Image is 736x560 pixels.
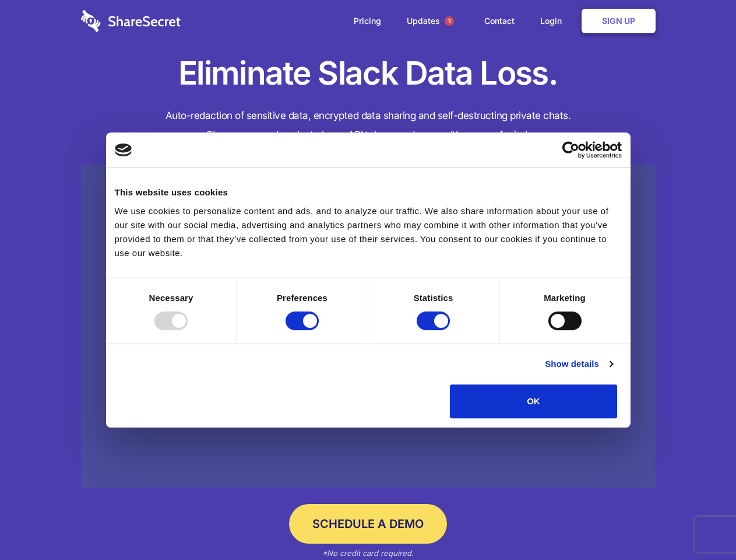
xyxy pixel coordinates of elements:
strong: Marketing [544,293,586,303]
div: We use cookies to personalize content and ads, and to analyze our traffic. We also share informat... [115,204,622,260]
em: *No credit card required. [322,548,414,558]
strong: Statistics [414,293,453,303]
span: 1 [445,16,454,26]
a: Wistia video thumbnail [81,164,656,488]
a: Login [529,3,579,39]
a: Show details [545,357,612,371]
a: Contact [473,3,526,39]
a: Sign Up [582,9,656,33]
img: logo [115,143,132,156]
strong: Necessary [149,293,193,303]
a: Schedule a Demo [289,504,447,544]
img: logo-wordmark-white-trans-d4663122ce5f474addd5e946df7df03e33cb6a1c49d2221995e7729f52c070b2.svg [81,10,181,32]
strong: Preferences [277,293,327,303]
a: Usercentrics Cookiebot - opens in a new window [520,141,622,159]
button: OK [450,384,617,418]
h1: Eliminate Slack Data Loss. [81,52,656,94]
div: This website uses cookies [115,185,622,199]
a: Pricing [342,3,393,39]
h4: Auto-redaction of sensitive data, encrypted data sharing and self-destructing private chats. Shar... [81,106,656,145]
